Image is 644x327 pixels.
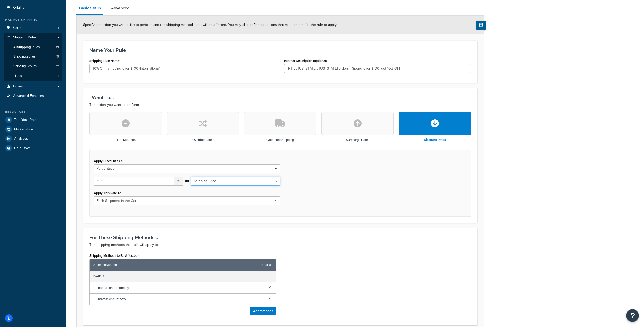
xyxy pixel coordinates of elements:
[57,26,59,30] span: 4
[4,18,62,22] div: Manage Shipping
[93,261,259,268] span: Selected Methods
[109,2,132,14] a: Advanced
[4,115,62,124] a: Test Your Rates
[14,146,31,150] span: Help Docs
[4,91,62,101] li: Advanced Features
[13,45,40,49] span: All Shipping Rules
[4,134,62,143] a: Analytics
[284,59,327,63] label: Internal Description (optional)
[83,22,337,27] span: Specify the action you would like to perform and the shipping methods that will be affected. You ...
[13,94,44,98] span: Advanced Features
[58,6,59,10] span: 1
[4,82,62,91] a: Boxes
[4,33,62,81] li: Shipping Rules
[14,118,38,122] span: Test Your Rates
[13,54,35,59] span: Shipping Zones
[13,26,25,30] span: Carriers
[4,3,62,12] a: Origins1
[4,42,62,52] a: AllShipping Rules19
[56,64,59,68] span: 12
[261,261,272,268] a: clear all
[89,47,471,53] h3: Name Your Rule
[192,138,213,142] h3: Override Rates
[346,138,369,142] h3: Surcharge Rates
[4,62,62,71] a: Shipping Groups12
[56,45,59,49] span: 19
[4,71,62,81] a: Filters4
[116,138,136,142] h3: Hide Methods
[4,91,62,101] a: Advanced Features2
[4,23,62,33] a: Carriers4
[56,54,59,59] span: 15
[76,2,103,15] a: Basic Setup
[94,159,123,163] label: Apply Discount as a
[13,64,37,68] span: Shipping Groups
[4,33,62,42] a: Shipping Rules
[14,127,33,132] span: Marketplace
[89,235,471,240] h3: For These Shipping Methods...
[57,94,59,98] span: 2
[424,138,446,142] h3: Discount Rates
[57,74,59,78] span: 4
[89,102,471,108] p: The action you want to perform.
[4,125,62,134] a: Marketplace
[13,6,24,10] span: Origins
[89,254,139,258] label: Shipping Methods to Be Affected
[174,177,183,186] span: %
[4,71,62,81] li: Filters
[4,52,62,61] li: Shipping Zones
[97,296,264,303] span: International Priority
[250,307,276,315] button: AddMethods
[14,137,28,141] span: Analytics
[13,84,23,89] span: Boxes
[4,144,62,153] a: Help Docs
[89,95,471,100] h3: I Want To...
[94,191,121,195] label: Apply This Rate To
[89,242,471,248] p: The shipping methods this rule will apply to.
[185,177,189,184] span: of:
[13,35,37,40] span: Shipping Rules
[4,62,62,71] li: Shipping Groups
[4,110,62,114] div: Resources
[266,138,294,142] h3: Offer Free Shipping
[4,3,62,12] li: Origins
[90,271,276,282] div: FedEx®
[13,74,22,78] span: Filters
[4,23,62,33] li: Carriers
[4,52,62,61] a: Shipping Zones15
[476,21,486,30] button: Show Help Docs
[97,284,264,291] span: International Economy
[89,59,120,63] label: Shipping Rule Name
[626,309,639,322] button: Open Resource Center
